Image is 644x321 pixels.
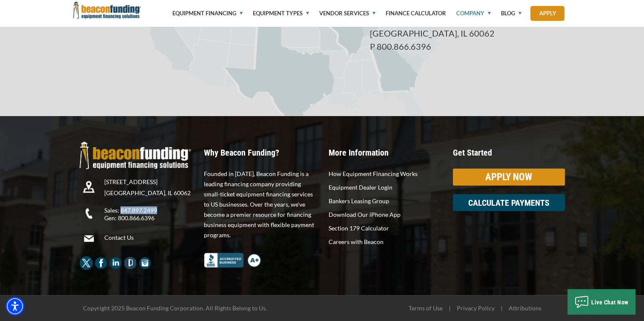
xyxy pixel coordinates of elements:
a: Equipment Dealer Login [329,182,441,192]
img: Beacon Funding Instagram [138,256,152,270]
div: Accessibility Menu [6,297,24,315]
img: Beacon Funding Glassdoor [123,256,137,270]
a: Beacon Funding Glassdoor - open in a new tab [123,259,137,266]
img: Beacon Funding LinkedIn [109,256,123,270]
p: [STREET_ADDRESS] [104,178,197,185]
a: Terms of Use [409,304,443,311]
p: Founded in [DATE], Beacon Funding is a leading financing company providing small-ticket equipment... [204,168,316,240]
a: Beacon Funding Corporation [73,6,141,13]
a: Contact Us [104,233,197,241]
a: Beacon Funding Instagram - open in a new tab [138,259,152,266]
a: Attributions [509,304,541,311]
a: Beacon Funding LinkedIn - open in a new tab [109,259,123,266]
a: Better Business Bureau Complaint Free A+ Rating Beacon Funding - open in a new tab [204,251,261,258]
span: | [444,304,455,311]
p: Why Beacon Funding? [204,148,316,156]
p: More Information [329,148,441,156]
img: Better Business Bureau Complaint Free A+ Rating Beacon Funding [204,253,261,267]
button: Live Chat Now [567,289,635,315]
a: Privacy Policy [457,304,495,311]
img: Beacon Funding location [80,178,98,196]
span: Live Chat Now [591,299,629,306]
a: Apply [530,6,564,21]
img: Beacon Funding twitter [80,256,93,270]
img: Beacon Funding Email [80,229,98,247]
a: APPLY NOW [453,168,565,185]
img: Beacon Funding Corporation [73,2,141,19]
p: [STREET_ADDRESS] [GEOGRAPHIC_DATA], IL 60062 P 800.866.6396 [370,14,565,52]
span: Copyright 2025 Beacon Funding Corporation. All Rights Belong to Us. [83,304,267,311]
a: Bankers Leasing Group [329,196,441,206]
p: Get Started [453,148,565,156]
a: CALCULATE PAYMENTS [453,194,565,211]
p: [GEOGRAPHIC_DATA], IL 60062 [104,189,197,196]
a: Section 179 Calculator [329,223,441,233]
a: How Equipment Financing Works [329,168,441,179]
a: Download Our iPhone App [329,209,441,219]
span: | [496,304,507,311]
img: Beacon Funding Phone [80,204,98,222]
a: Beacon Funding twitter - open in a new tab [80,259,93,266]
img: Beacon Funding Logo [80,142,192,169]
img: Beacon Funding Facebook [94,256,108,270]
a: Beacon Funding Facebook - open in a new tab [94,259,108,266]
p: Sales: 847.897.2499 Gen: 800.866.6396 [104,206,197,222]
a: Careers with Beacon [329,236,441,247]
